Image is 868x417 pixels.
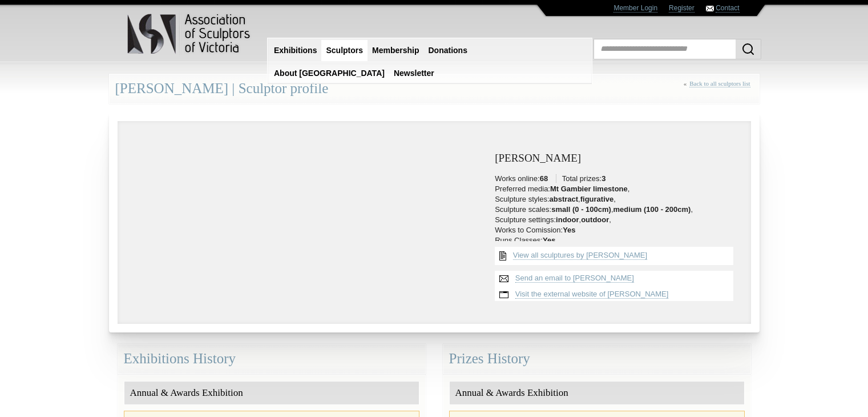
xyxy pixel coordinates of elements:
img: Visit website [495,287,513,303]
strong: small (0 - 100cm) [551,205,611,214]
li: Sculpture settings: , , [495,215,739,224]
a: View all sculptures by [PERSON_NAME] [513,251,647,260]
div: Exhibitions History [118,344,426,374]
a: Newsletter [389,63,439,84]
div: Annual & Awards Exhibition [124,382,419,405]
div: Annual & Awards Exhibition [450,382,744,405]
a: Membership [368,40,423,61]
a: Member Login [613,4,657,13]
a: Donations [424,40,472,61]
img: View all {sculptor_name} sculptures list [495,247,511,265]
a: Send an email to [PERSON_NAME] [515,274,634,283]
img: logo.png [127,11,252,57]
strong: figurative [580,195,614,203]
a: Register [669,4,695,13]
li: Works to Comission: [495,226,739,235]
li: Runs Classes: [495,236,739,245]
strong: 3 [601,174,605,183]
div: « [684,80,753,100]
a: About [GEOGRAPHIC_DATA] [269,63,389,84]
strong: outdoor [581,215,609,224]
img: Contact ASV [706,6,714,11]
strong: Yes [563,226,575,234]
img: Send an email to John Bishop [495,271,513,287]
a: Visit the external website of [PERSON_NAME] [515,290,669,299]
strong: indoor [556,215,579,224]
strong: Mt Gambier limestone [550,185,628,193]
h3: [PERSON_NAME] [495,153,739,165]
li: Sculpture styles: , , [495,195,739,204]
img: Search [741,42,755,56]
li: Sculpture scales: , , [495,205,739,214]
strong: 68 [540,174,548,183]
li: Preferred media: , [495,185,739,194]
strong: Yes [543,236,555,244]
a: Back to all sculptors list [689,80,750,87]
a: Exhibitions [269,40,321,61]
a: Contact [716,4,739,13]
li: Works online: Total prizes: [495,174,739,183]
div: [PERSON_NAME] | Sculptor profile [109,74,760,104]
strong: abstract [550,195,579,203]
div: Prizes History [443,344,751,374]
a: Sculptors [321,40,368,61]
strong: medium (100 - 200cm) [613,205,691,214]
